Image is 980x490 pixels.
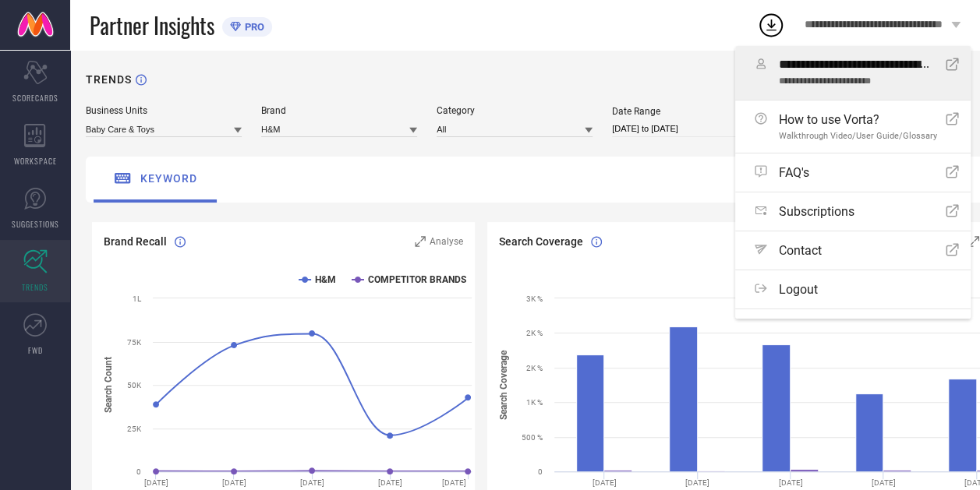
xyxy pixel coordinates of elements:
a: Contact [735,231,971,270]
span: TRENDS [22,281,48,293]
text: 0 [136,467,141,476]
text: [DATE] [872,478,896,487]
text: 0 [538,467,543,476]
div: Date Range [612,106,768,117]
text: H&M [315,274,336,285]
text: [DATE] [593,478,617,487]
text: 2K % [526,329,543,337]
text: 2K % [526,364,543,372]
svg: Zoom [415,236,426,247]
text: [DATE] [300,478,324,487]
div: Brand [261,105,417,116]
text: COMPETITOR BRANDS [368,274,466,285]
a: Subscriptions [735,192,971,231]
a: How to use Vorta?Walkthrough Video/User Guide/Glossary [735,100,971,153]
span: Search Coverage [499,235,583,248]
span: Analyse [430,236,463,247]
tspan: Search Count [103,357,114,413]
span: Walkthrough Video/User Guide/Glossary [779,131,937,141]
input: Select date range [612,121,768,137]
span: SUGGESTIONS [12,218,59,230]
span: How to use Vorta? [779,112,937,127]
span: FAQ's [779,165,809,180]
text: 1K % [526,398,543,407]
div: Open download list [757,11,785,39]
div: Category [437,105,593,116]
span: FWD [28,344,43,356]
text: [DATE] [144,478,168,487]
text: [DATE] [779,478,803,487]
span: keyword [140,172,197,185]
span: Subscriptions [779,204,854,219]
span: PRO [241,21,264,33]
text: 3K % [526,294,543,303]
h1: TRENDS [86,73,132,86]
span: WORKSPACE [14,155,57,167]
text: 75K [127,338,142,347]
span: Partner Insights [90,9,214,41]
text: 50K [127,381,142,390]
span: SCORECARDS [12,92,58,104]
svg: Zoom [968,236,979,247]
a: FAQ's [735,153,971,192]
tspan: Search Coverage [497,350,508,420]
text: 500 % [522,433,543,442]
text: [DATE] [685,478,709,487]
text: [DATE] [378,478,402,487]
text: [DATE] [442,478,466,487]
text: 25K [127,425,142,433]
span: Logout [779,282,818,297]
span: Brand Recall [104,235,167,248]
text: 1L [133,294,142,303]
span: Contact [779,243,822,258]
text: [DATE] [222,478,246,487]
div: Business Units [86,105,242,116]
